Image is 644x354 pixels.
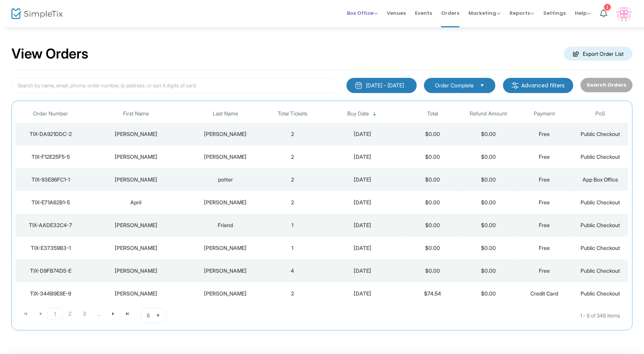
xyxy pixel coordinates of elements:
[17,153,84,161] div: TIX-F12E25F5-5
[17,244,84,252] div: TIX-E37359B3-1
[17,130,84,138] div: TIX-DA921DDC-2
[355,82,362,89] img: monthly
[468,9,500,17] span: Marketing
[264,191,320,214] td: 2
[460,259,516,282] td: $0.00
[347,9,378,17] span: Box Office
[110,311,116,317] span: Go to the next page
[460,214,516,237] td: $0.00
[405,168,460,191] td: $0.00
[530,290,558,297] span: Credit Card
[539,199,550,205] span: Free
[441,3,459,23] span: Orders
[264,259,320,282] td: 4
[323,176,403,183] div: 2025-08-11
[539,267,550,274] span: Free
[460,145,516,168] td: $0.00
[581,290,620,297] span: Public Checkout
[564,47,633,61] m-button: Export Order List
[460,168,516,191] td: $0.00
[477,81,487,90] button: Select
[17,290,84,297] div: TIX-344B9E8E-9
[539,222,550,228] span: Free
[539,153,550,160] span: Free
[153,308,163,323] button: Select
[539,176,550,183] span: Free
[534,111,555,117] span: Payment
[323,267,403,275] div: 2025-08-10
[510,9,534,17] span: Reports
[11,46,89,62] h2: View Orders
[405,123,460,145] td: $0.00
[17,176,84,183] div: TIX-93E86FC1-1
[188,267,263,275] div: Gagnon
[405,237,460,259] td: $0.00
[543,3,566,23] span: Settings
[188,199,263,206] div: Carver
[87,244,184,252] div: Heather
[106,308,120,319] span: Go to the next page
[460,191,516,214] td: $0.00
[120,308,135,319] span: Go to the last page
[405,259,460,282] td: $0.00
[188,221,263,229] div: Friend
[405,214,460,237] td: $0.00
[323,244,403,252] div: 2025-08-10
[347,78,417,93] button: [DATE] - [DATE]
[87,267,184,275] div: Suzanne
[460,237,516,259] td: $0.00
[213,111,238,117] span: Last Name
[323,130,403,138] div: 2025-08-11
[372,111,378,117] span: Sortable
[581,245,620,251] span: Public Checkout
[460,282,516,305] td: $0.00
[323,199,403,206] div: 2025-08-11
[33,111,68,117] span: Order Number
[87,176,184,183] div: thomas
[264,168,320,191] td: 2
[387,3,406,23] span: Venues
[582,176,619,183] span: App Box Office
[460,105,516,123] th: Refund Amount
[87,221,184,229] div: Clifford
[460,123,516,145] td: $0.00
[581,267,620,274] span: Public Checkout
[581,222,620,228] span: Public Checkout
[87,130,184,138] div: Jennifer
[123,111,149,117] span: First Name
[415,3,432,23] span: Events
[11,78,339,93] input: Search by name, email, phone, order number, ip address, or last 4 digits of card
[77,308,92,319] span: Page 3
[125,311,131,317] span: Go to the last page
[581,131,620,137] span: Public Checkout
[539,131,550,137] span: Free
[188,153,263,161] div: Peterson
[366,82,404,89] div: [DATE] - [DATE]
[405,145,460,168] td: $0.00
[264,123,320,145] td: 2
[539,245,550,251] span: Free
[581,199,620,205] span: Public Checkout
[188,290,263,297] div: Roberts
[17,221,84,229] div: TIX-AADE32C4-7
[16,105,628,305] div: Data table
[264,145,320,168] td: 2
[323,290,403,297] div: 2025-08-10
[87,153,184,161] div: Jennifer
[264,237,320,259] td: 1
[17,199,84,206] div: TIX-E71A62B1-5
[264,282,320,305] td: 2
[188,244,263,252] div: Popadak
[47,308,63,320] span: Page 1
[323,153,403,161] div: 2025-08-11
[17,267,84,275] div: TIX-D9FB74D5-E
[147,312,150,319] span: 8
[264,105,320,123] th: Total Tickets
[63,308,77,319] span: Page 2
[604,4,611,11] div: 1
[323,221,403,229] div: 2025-08-10
[503,78,573,93] m-button: Advanced filters
[405,191,460,214] td: $0.00
[242,308,620,323] kendo-pager-info: 1 - 8 of 348 items
[87,199,184,206] div: April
